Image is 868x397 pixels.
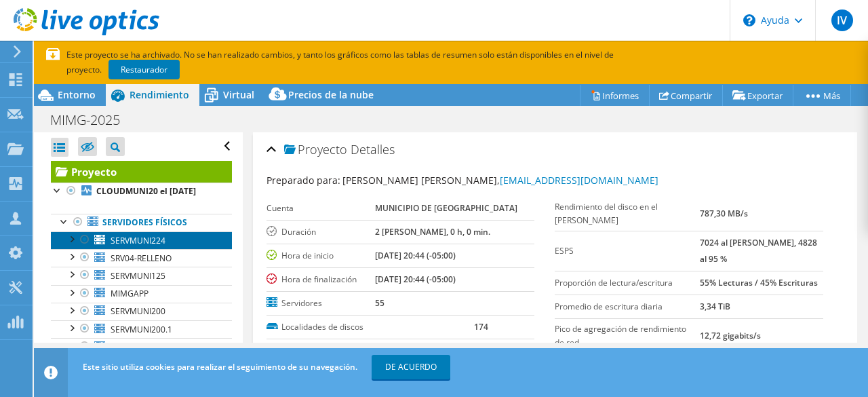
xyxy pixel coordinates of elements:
font: Cuenta [267,202,294,214]
font: DE ACUERDO [385,361,437,373]
font: SERVMUNI224 [111,235,165,246]
font: Exportar [747,90,783,102]
font: SERVMUNI200 [111,305,165,317]
font: Restaurador [121,64,167,75]
font: Informes [602,90,639,102]
font: Servidores [281,297,322,309]
font: Hora de finalización [281,273,357,285]
a: SERVMUNI200.2 [51,338,232,356]
font: 55% Lecturas / 45% Escrituras [700,277,818,288]
font: Duración [281,226,316,238]
a: Restaurador [108,60,180,79]
a: SRV04-RELLENO [51,249,232,267]
font: Precios de la nube [288,88,374,101]
font: SERVMUNI200.1 [111,324,172,335]
font: Este proyecto se ha archivado. No se han realizado cambios, y tanto los gráficos como las tablas ... [66,49,614,75]
font: Ayuda [761,14,790,26]
font: Virtual [223,88,254,101]
font: [DATE] 20:44 (-05:00) [375,250,456,261]
font: Pico de agregación de rendimiento de red [555,323,686,348]
font: Rendimiento del disco en el [PERSON_NAME] [555,201,658,226]
font: 55 [375,297,384,309]
a: Compartir [649,85,723,106]
font: Proyecto [298,141,347,157]
a: SERVMUNI224 [51,231,232,249]
font: MIMGAPP [111,288,149,299]
a: Más [793,85,851,106]
font: MIMG-2025 [50,111,120,129]
font: Preparado para: [267,174,340,187]
font: Hora de inicio [281,250,334,261]
a: SERVMUNI125 [51,267,232,284]
a: SERVMUNI200.1 [51,320,232,338]
font: Compartir [671,90,712,102]
a: [EMAIL_ADDRESS][DOMAIN_NAME] [500,174,658,187]
font: Rendimiento [130,88,189,101]
a: MIMGAPP [51,285,232,303]
font: Localidades de discos [281,321,363,333]
font: 787,30 MB/s [700,208,748,219]
font: ESPS [555,245,574,257]
font: IV [837,13,847,28]
font: 2 [PERSON_NAME], 0 h, 0 min. [375,226,490,238]
a: Exportar [722,85,793,106]
font: SERVMUNI125 [111,270,165,282]
a: DE ACUERDO [372,355,450,379]
font: Proyecto [71,165,117,178]
font: CLOUDMUNI20 el [DATE] [96,185,196,197]
font: Detalles [351,141,395,157]
font: Este sitio utiliza cookies para realizar el seguimiento de su navegación. [83,361,357,373]
a: CLOUDMUNI20 el [DATE] [51,183,232,200]
font: SRV04-RELLENO [111,252,172,264]
font: 174 [474,321,488,333]
a: Informes [580,85,650,106]
font: [PERSON_NAME] [PERSON_NAME], [342,174,500,187]
font: MUNICIPIO DE [GEOGRAPHIC_DATA] [375,202,517,214]
font: Entorno [58,88,96,101]
font: [DATE] 20:44 (-05:00) [375,273,456,285]
font: 3,34 TiB [700,301,730,312]
font: 7024 al [PERSON_NAME], 4828 al 95 % [700,237,817,265]
font: 12,72 gigabits/s [700,330,761,341]
font: Más [823,90,840,102]
a: Proyecto [51,161,232,183]
font: Promedio de escritura diaria [555,301,663,312]
svg: \n [743,14,755,26]
a: SERVMUNI200 [51,303,232,320]
font: SERVMUNI200.2 [111,341,172,353]
font: Proporción de lectura/escritura [555,277,673,288]
font: Servidores físicos [102,216,187,228]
